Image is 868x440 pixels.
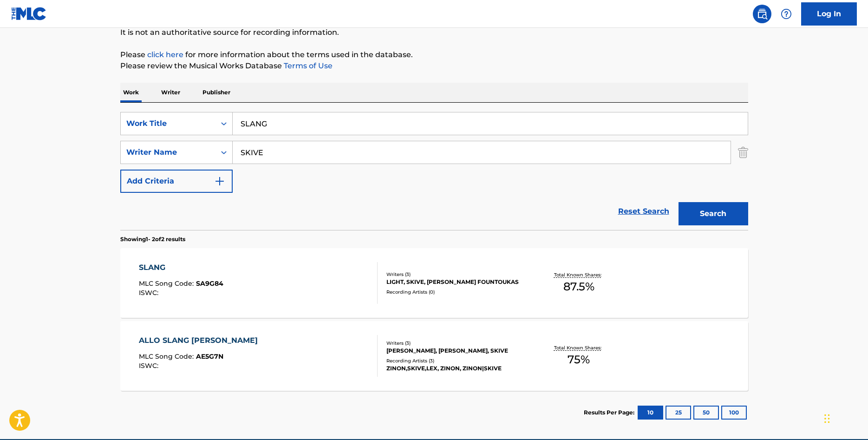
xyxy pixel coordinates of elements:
[386,289,527,296] div: Recording Artists ( 0 )
[721,406,747,420] button: 100
[120,321,748,391] a: ALLO SLANG [PERSON_NAME]MLC Song Code:AE5G7NISWC:Writers (3)[PERSON_NAME], [PERSON_NAME], SKIVERe...
[196,279,223,288] span: SA9G84
[120,170,233,193] button: Add Criteria
[386,347,527,355] div: [PERSON_NAME], [PERSON_NAME], SKIVE
[554,271,604,278] p: Total Known Shares:
[120,112,748,230] form: Search Form
[563,278,594,295] span: 87.5 %
[679,202,748,225] button: Search
[757,8,768,20] img: search
[196,352,223,361] span: AE5G7N
[139,279,196,288] span: MLC Song Code :
[386,340,527,347] div: Writers ( 3 )
[568,351,590,368] span: 75 %
[386,364,527,373] div: ZINON,SKIVE,LEX, ZINON, ZINON|SKIVE
[120,235,185,243] p: Showing 1 - 2 of 2 results
[139,361,161,370] span: ISWC :
[126,147,210,158] div: Writer Name
[613,201,674,222] a: Reset Search
[693,406,719,420] button: 50
[139,262,223,273] div: SLANG
[11,7,47,20] img: MLC Logo
[781,8,792,20] img: help
[120,60,748,72] p: Please review the Musical Works Database
[753,5,771,23] a: Public Search
[822,395,868,440] div: Widget συνομιλίας
[126,118,210,129] div: Work Title
[822,395,868,440] iframe: Chat Widget
[120,27,748,38] p: It is not an authoritative source for recording information.
[554,344,604,351] p: Total Known Shares:
[801,2,857,26] a: Log In
[777,5,796,23] div: Help
[200,83,233,102] p: Publisher
[120,248,748,318] a: SLANGMLC Song Code:SA9G84ISWC:Writers (3)LIGHT, SKIVE, [PERSON_NAME] FOUNTOUKASRecording Artists ...
[147,50,183,59] a: click here
[584,408,637,417] p: Results Per Page:
[824,405,830,433] div: Μεταφορά
[139,352,196,361] span: MLC Song Code :
[638,406,663,420] button: 10
[282,61,333,70] a: Terms of Use
[386,357,527,364] div: Recording Artists ( 3 )
[666,406,691,420] button: 25
[386,278,527,286] div: LIGHT, SKIVE, [PERSON_NAME] FOUNTOUKAS
[386,271,527,278] div: Writers ( 3 )
[158,83,183,102] p: Writer
[738,141,748,164] img: Delete Criterion
[139,289,161,297] span: ISWC :
[120,83,142,102] p: Work
[214,176,225,187] img: 9d2ae6d4665cec9f34b9.svg
[139,335,262,346] div: ALLO SLANG [PERSON_NAME]
[120,49,748,60] p: Please for more information about the terms used in the database.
